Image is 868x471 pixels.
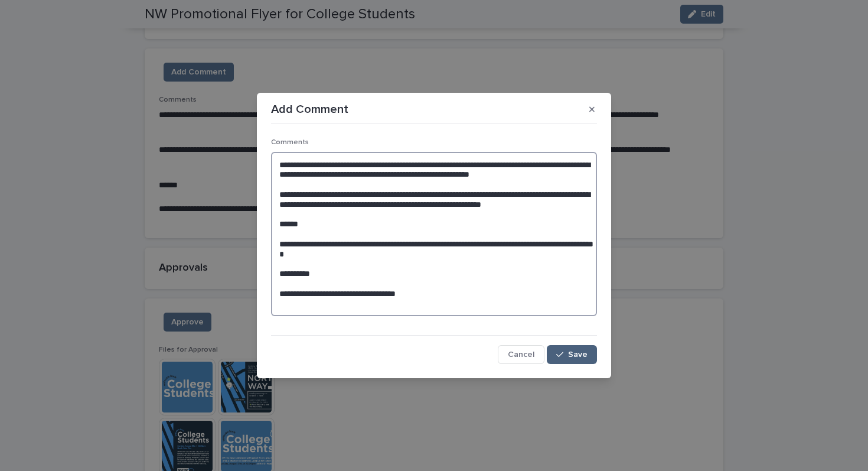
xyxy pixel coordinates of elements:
[547,345,597,364] button: Save
[568,350,588,359] span: Save
[271,102,348,116] p: Add Comment
[498,345,544,364] button: Cancel
[271,139,309,146] span: Comments
[508,350,534,359] span: Cancel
